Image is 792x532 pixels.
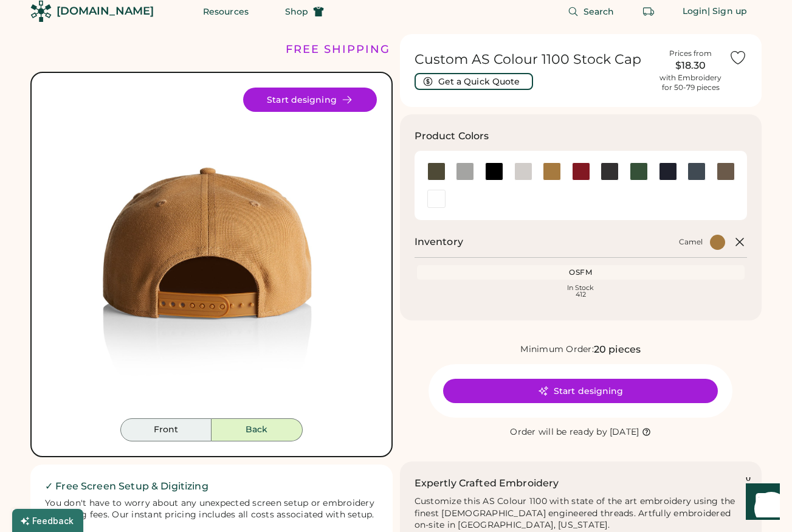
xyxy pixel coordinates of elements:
div: Customize this AS Colour 1100 with state of the art embroidery using the finest [DEMOGRAPHIC_DATA... [415,496,748,532]
div: Prices from [669,49,712,58]
div: In Stock 412 [419,285,743,298]
span: Search [584,7,615,16]
button: Front [120,418,212,441]
div: | Sign up [708,5,747,18]
span: Shop [285,7,308,16]
div: $18.30 [659,58,721,73]
div: Minimum Order: [520,344,594,356]
div: Login [683,5,708,18]
img: Rendered Logo - Screens [30,1,52,22]
div: 20 pieces [594,342,641,357]
img: 1100 - Camel Back Image [46,88,377,418]
h1: Custom AS Colour 1100 Stock Cap [415,51,653,68]
h3: Product Colors [415,129,489,143]
button: Back [212,418,303,441]
iframe: Front Chat [734,477,787,530]
div: [DATE] [610,426,639,438]
div: OSFM [419,268,743,277]
button: Get a Quick Quote [415,73,533,90]
div: Camel [679,237,703,247]
h2: ✓ Free Screen Setup & Digitizing [45,479,378,494]
h2: Expertly Crafted Embroidery [415,476,559,491]
h2: Inventory [415,235,463,249]
div: FREE SHIPPING [286,41,390,58]
button: Start designing [243,88,377,112]
div: with Embroidery for 50-79 pieces [659,73,721,92]
div: Order will be ready by [510,426,607,438]
button: Start designing [443,379,718,403]
div: 1100 Style Image [46,88,377,418]
div: [DOMAIN_NAME] [57,4,154,19]
div: You don't have to worry about any unexpected screen setup or embroidery digitizing fees. Our inst... [45,497,378,522]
